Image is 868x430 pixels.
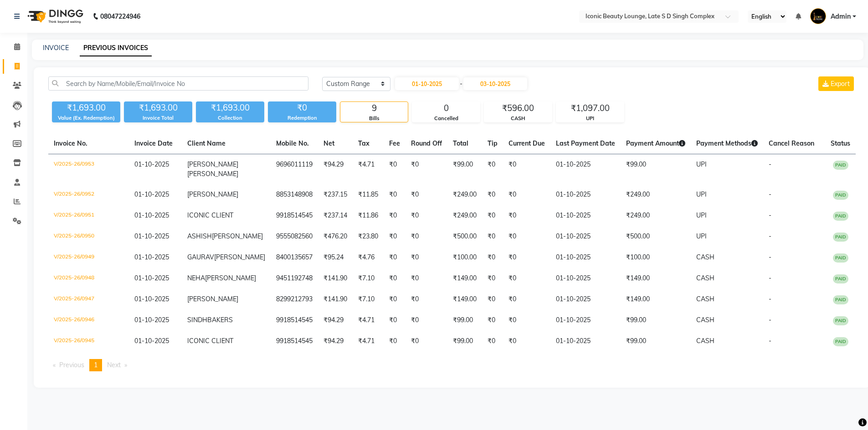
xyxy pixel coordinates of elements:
[318,310,353,331] td: ₹94.29
[810,8,826,24] img: Admin
[556,115,624,122] div: UPI
[187,253,214,261] span: GAURAV
[556,102,624,115] div: ₹1,097.00
[482,310,503,331] td: ₹0
[696,337,714,345] span: CASH
[833,191,848,200] span: PAID
[550,205,621,226] td: 01-10-2025
[831,80,850,88] span: Export
[389,139,400,147] span: Fee
[271,226,318,247] td: 9555082560
[340,102,408,115] div: 9
[621,268,691,289] td: ₹149.00
[447,184,482,205] td: ₹249.00
[503,247,550,268] td: ₹0
[318,184,353,205] td: ₹237.15
[134,211,169,219] span: 01-10-2025
[621,331,691,352] td: ₹99.00
[621,289,691,310] td: ₹149.00
[134,337,169,345] span: 01-10-2025
[340,115,408,122] div: Bills
[187,337,233,345] span: ICONIC CLIENT
[52,101,120,114] div: ₹1,693.00
[769,139,814,147] span: Cancel Reason
[48,76,308,91] input: Search by Name/Mobile/Email/Invoice No
[769,316,771,324] span: -
[271,184,318,205] td: 8853148908
[187,295,238,303] span: [PERSON_NAME]
[484,115,552,122] div: CASH
[482,331,503,352] td: ₹0
[48,331,129,352] td: V/2025-26/0945
[406,247,447,268] td: ₹0
[187,316,207,324] span: SINDH
[124,114,192,122] div: Invoice Total
[621,247,691,268] td: ₹100.00
[124,101,192,114] div: ₹1,693.00
[831,12,851,21] span: Admin
[621,205,691,226] td: ₹249.00
[318,205,353,226] td: ₹237.14
[621,184,691,205] td: ₹249.00
[503,310,550,331] td: ₹0
[271,205,318,226] td: 9918514545
[134,316,169,324] span: 01-10-2025
[196,114,264,122] div: Collection
[353,331,384,352] td: ₹4.71
[696,160,707,168] span: UPI
[833,253,848,263] span: PAID
[406,154,447,185] td: ₹0
[833,274,848,283] span: PAID
[384,154,406,185] td: ₹0
[696,190,707,198] span: UPI
[696,316,714,324] span: CASH
[621,226,691,247] td: ₹500.00
[318,247,353,268] td: ₹95.24
[406,310,447,331] td: ₹0
[318,226,353,247] td: ₹476.20
[406,289,447,310] td: ₹0
[833,295,848,304] span: PAID
[353,310,384,331] td: ₹4.71
[48,154,129,185] td: V/2025-26/0953
[271,331,318,352] td: 9918514545
[696,274,714,282] span: CASH
[271,247,318,268] td: 8400135657
[503,154,550,185] td: ₹0
[134,253,169,261] span: 01-10-2025
[482,268,503,289] td: ₹0
[48,184,129,205] td: V/2025-26/0952
[453,139,468,147] span: Total
[48,310,129,331] td: V/2025-26/0946
[134,295,169,303] span: 01-10-2025
[550,268,621,289] td: 01-10-2025
[207,316,233,324] span: BAKERS
[508,139,545,147] span: Current Due
[318,154,353,185] td: ₹94.29
[353,226,384,247] td: ₹23.80
[318,289,353,310] td: ₹141.90
[447,205,482,226] td: ₹249.00
[268,101,336,114] div: ₹0
[187,139,226,147] span: Client Name
[488,139,498,147] span: Tip
[769,232,771,240] span: -
[94,361,98,369] span: 1
[503,289,550,310] td: ₹0
[384,205,406,226] td: ₹0
[187,190,238,198] span: [PERSON_NAME]
[187,211,233,219] span: ICONIC CLIENT
[353,268,384,289] td: ₹7.10
[550,154,621,185] td: 01-10-2025
[482,184,503,205] td: ₹0
[271,268,318,289] td: 9451192748
[503,226,550,247] td: ₹0
[23,4,86,29] img: logo
[187,170,238,178] span: [PERSON_NAME]
[550,184,621,205] td: 01-10-2025
[818,76,854,91] button: Export
[503,268,550,289] td: ₹0
[80,40,152,56] a: PREVIOUS INVOICES
[833,316,848,325] span: PAID
[769,253,771,261] span: -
